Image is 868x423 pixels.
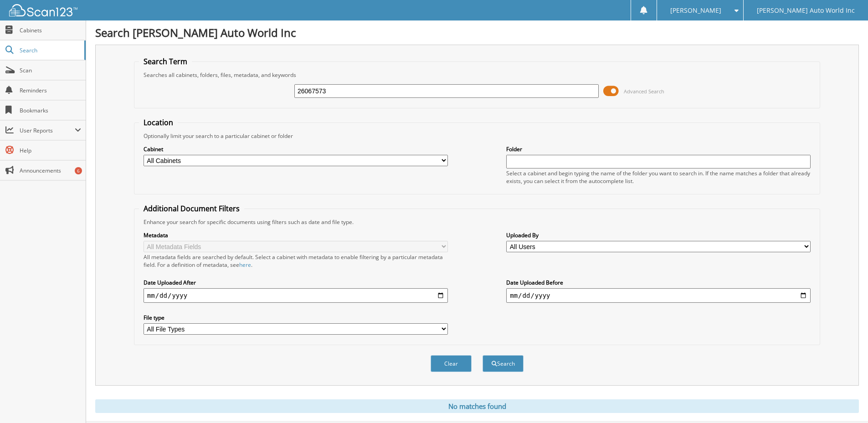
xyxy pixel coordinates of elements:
[20,87,81,94] span: Reminders
[144,145,448,153] label: Cabinet
[139,132,815,140] div: Optionally limit your search to a particular cabinet or folder
[144,231,448,239] label: Metadata
[20,46,80,54] span: Search
[506,169,811,185] div: Select a cabinet and begin typing the name of the folder you want to search in. If the name match...
[20,26,81,34] span: Cabinets
[506,145,811,153] label: Folder
[139,56,192,66] legend: Search Term
[144,288,448,303] input: start
[757,8,855,13] span: [PERSON_NAME] Auto World Inc
[506,288,811,303] input: end
[139,204,244,214] legend: Additional Document Filters
[483,355,524,372] button: Search
[139,117,178,127] legend: Location
[624,88,664,95] span: Advanced Search
[144,314,448,321] label: File type
[20,107,81,114] span: Bookmarks
[506,279,811,286] label: Date Uploaded Before
[9,4,77,16] img: scan123-logo-white.svg
[20,147,81,154] span: Help
[431,355,472,372] button: Clear
[75,167,82,174] div: 6
[144,253,448,269] div: All metadata fields are searched by default. Select a cabinet with metadata to enable filtering b...
[20,167,81,174] span: Announcements
[139,71,815,79] div: Searches all cabinets, folders, files, metadata, and keywords
[95,399,859,413] div: No matches found
[670,8,721,13] span: [PERSON_NAME]
[239,261,251,269] a: here
[144,279,448,286] label: Date Uploaded After
[95,25,859,40] h1: Search [PERSON_NAME] Auto World Inc
[506,231,811,239] label: Uploaded By
[139,218,815,226] div: Enhance your search for specific documents using filters such as date and file type.
[20,66,81,74] span: Scan
[20,127,75,134] span: User Reports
